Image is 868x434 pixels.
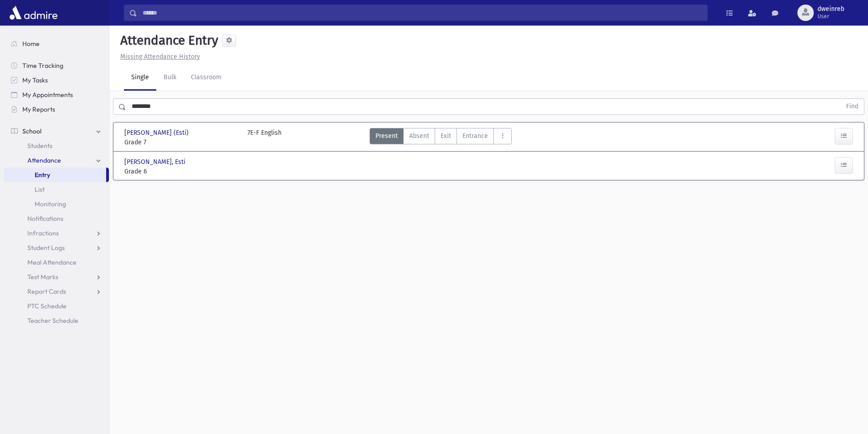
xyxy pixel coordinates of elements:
[22,105,55,113] span: My Reports
[184,65,229,91] a: Classroom
[817,5,844,13] span: dweinreb
[27,214,63,223] span: Notifications
[22,127,41,135] span: School
[124,167,238,176] span: Grade 6
[35,171,50,179] span: Entry
[4,138,109,153] a: Students
[4,182,109,197] a: List
[4,240,109,255] a: Student Logs
[4,313,109,328] a: Teacher Schedule
[409,131,429,141] span: Absent
[27,229,59,237] span: Infractions
[22,91,73,99] span: My Appointments
[4,153,109,168] a: Attendance
[7,4,60,22] img: AdmirePro
[137,5,707,21] input: Search
[27,244,65,252] span: Student Logs
[117,33,218,48] h5: Attendance Entry
[27,273,58,281] span: Test Marks
[117,53,200,61] a: Missing Attendance History
[4,102,109,117] a: My Reports
[4,36,109,51] a: Home
[27,317,78,325] span: Teacher Schedule
[27,142,52,150] span: Students
[124,157,187,167] span: [PERSON_NAME], Esti
[4,270,109,284] a: Test Marks
[120,53,200,61] u: Missing Attendance History
[27,302,67,310] span: PTC Schedule
[4,87,109,102] a: My Appointments
[124,138,238,147] span: Grade 7
[27,287,66,296] span: Report Cards
[817,13,844,20] span: User
[27,156,61,164] span: Attendance
[35,200,66,208] span: Monitoring
[441,131,451,141] span: Exit
[4,197,109,211] a: Monitoring
[841,99,864,114] button: Find
[4,73,109,87] a: My Tasks
[22,40,40,48] span: Home
[22,61,63,70] span: Time Tracking
[22,76,48,84] span: My Tasks
[4,211,109,226] a: Notifications
[247,128,282,147] div: 7E-F English
[4,168,106,182] a: Entry
[156,65,184,91] a: Bulk
[35,185,45,194] span: List
[4,124,109,138] a: School
[4,255,109,270] a: Meal Attendance
[4,284,109,299] a: Report Cards
[375,131,398,141] span: Present
[462,131,488,141] span: Entrance
[27,258,77,266] span: Meal Attendance
[124,65,156,91] a: Single
[4,226,109,240] a: Infractions
[4,299,109,313] a: PTC Schedule
[4,58,109,73] a: Time Tracking
[370,128,512,147] div: AttTypes
[124,128,190,138] span: [PERSON_NAME] (Esti)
